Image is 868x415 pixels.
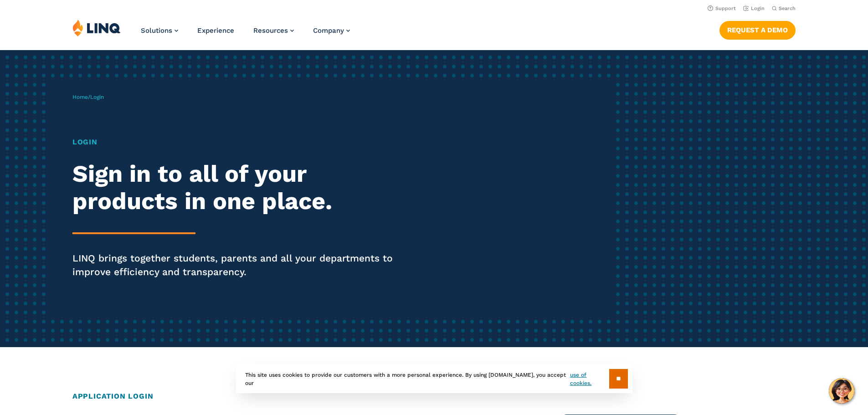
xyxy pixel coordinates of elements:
[719,21,796,39] a: Request a Demo
[829,378,854,404] button: Hello, have a question? Let’s chat.
[570,371,609,387] a: use of cookies.
[719,19,796,39] nav: Button Navigation
[141,19,350,49] nav: Primary Navigation
[90,94,104,100] span: Login
[72,94,88,100] a: Home
[236,364,632,393] div: This site uses cookies to provide our customers with a more personal experience. By using [DOMAIN...
[72,94,104,100] span: /
[743,5,765,11] a: Login
[772,5,796,12] button: Open Search Bar
[779,5,796,11] span: Search
[708,5,736,11] a: Support
[253,26,288,35] span: Resources
[313,26,344,35] span: Company
[72,160,407,215] h2: Sign in to all of your products in one place.
[141,26,172,35] span: Solutions
[72,251,407,279] p: LINQ brings together students, parents and all your departments to improve efficiency and transpa...
[313,26,350,35] a: Company
[72,137,407,148] h1: Login
[72,19,121,36] img: LINQ | K‑12 Software
[253,26,294,35] a: Resources
[141,26,178,35] a: Solutions
[197,26,234,35] a: Experience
